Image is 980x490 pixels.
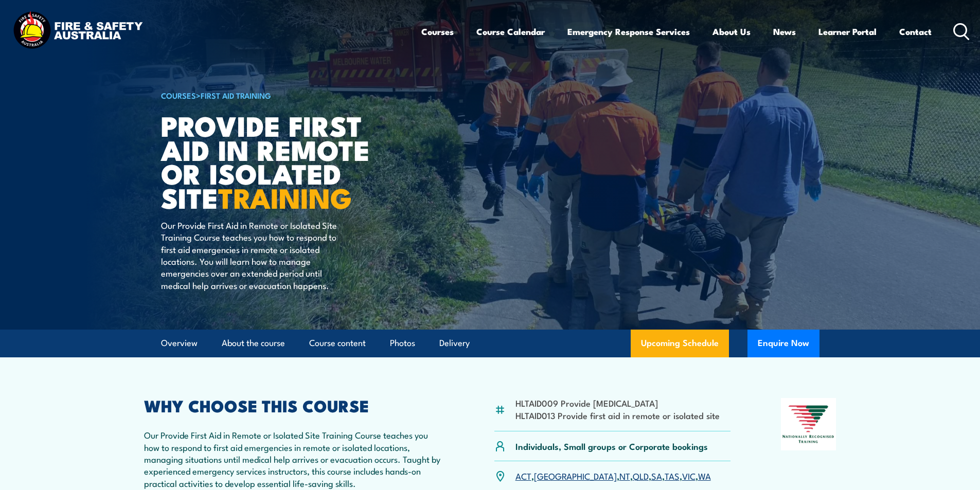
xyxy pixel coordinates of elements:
a: First Aid Training [201,89,271,101]
h2: WHY CHOOSE THIS COURSE [144,398,444,412]
a: Contact [899,18,932,45]
a: Overview [161,330,198,357]
a: [GEOGRAPHIC_DATA] [534,469,617,482]
strong: TRAINING [218,175,352,218]
a: Courses [421,18,454,45]
li: HLTAID013 Provide first aid in remote or isolated site [515,409,720,421]
a: Upcoming Schedule [631,330,729,357]
li: HLTAID009 Provide [MEDICAL_DATA] [515,397,720,409]
h6: > [161,89,415,101]
p: Our Provide First Aid in Remote or Isolated Site Training Course teaches you how to respond to fi... [144,429,444,489]
a: About the course [222,330,285,357]
a: COURSES [161,89,196,101]
a: Course Calendar [476,18,545,45]
a: Learner Portal [818,18,877,45]
a: NT [619,469,630,482]
img: Nationally Recognised Training logo. [781,398,836,450]
p: , , , , , , , [515,470,711,482]
a: VIC [682,469,696,482]
a: SA [651,469,662,482]
a: QLD [633,469,649,482]
h1: Provide First Aid in Remote or Isolated Site [161,113,415,209]
a: ACT [515,469,531,482]
p: Individuals, Small groups or Corporate bookings [515,440,708,452]
button: Enquire Now [747,330,819,357]
a: Delivery [439,330,470,357]
p: Our Provide First Aid in Remote or Isolated Site Training Course teaches you how to respond to fi... [161,219,349,291]
a: Photos [390,330,415,357]
a: News [773,18,796,45]
a: WA [698,469,711,482]
a: Course content [309,330,366,357]
a: TAS [665,469,680,482]
a: About Us [712,18,751,45]
a: Emergency Response Services [567,18,690,45]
